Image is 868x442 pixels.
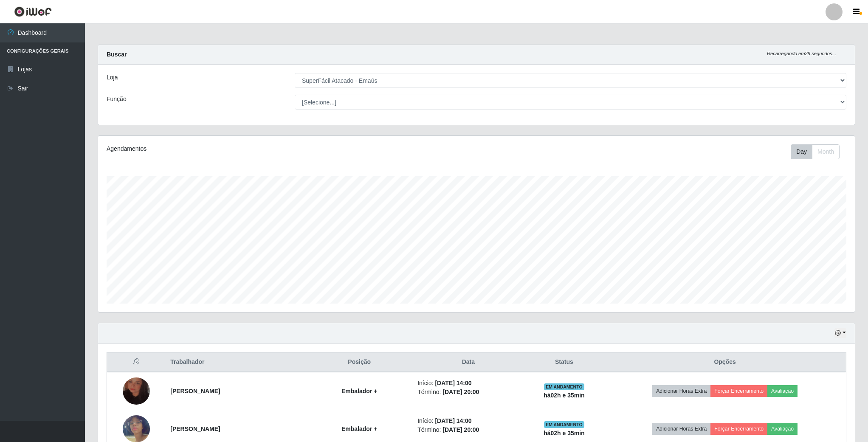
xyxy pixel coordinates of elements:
[341,388,377,394] strong: Embalador +
[170,425,220,432] strong: [PERSON_NAME]
[435,380,471,386] time: [DATE] 14:00
[767,385,798,397] button: Avaliação
[417,379,519,388] li: Início:
[417,425,519,434] li: Término:
[417,417,519,425] li: Início:
[14,6,52,17] img: CoreUI Logo
[107,51,127,58] strong: Buscar
[123,367,150,415] img: 1722822198849.jpeg
[767,51,836,56] i: Recarregando em 29 segundos...
[417,388,519,397] li: Término:
[604,352,846,372] th: Opções
[306,352,412,372] th: Posição
[442,426,479,433] time: [DATE] 20:00
[812,144,840,159] button: Month
[791,144,840,159] div: First group
[652,385,710,397] button: Adicionar Horas Extra
[107,73,118,82] label: Loja
[544,430,585,436] strong: há 02 h e 35 min
[791,144,812,159] button: Day
[107,144,407,153] div: Agendamentos
[544,392,585,399] strong: há 02 h e 35 min
[442,389,479,395] time: [DATE] 20:00
[710,385,767,397] button: Forçar Encerramento
[791,144,846,159] div: Toolbar with button groups
[412,352,524,372] th: Data
[107,95,127,104] label: Função
[767,423,798,435] button: Avaliação
[710,423,767,435] button: Forçar Encerramento
[544,421,584,428] span: EM ANDAMENTO
[170,388,220,394] strong: [PERSON_NAME]
[544,383,584,390] span: EM ANDAMENTO
[435,417,471,424] time: [DATE] 14:00
[341,425,377,432] strong: Embalador +
[524,352,604,372] th: Status
[652,423,710,435] button: Adicionar Horas Extra
[165,352,306,372] th: Trabalhador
